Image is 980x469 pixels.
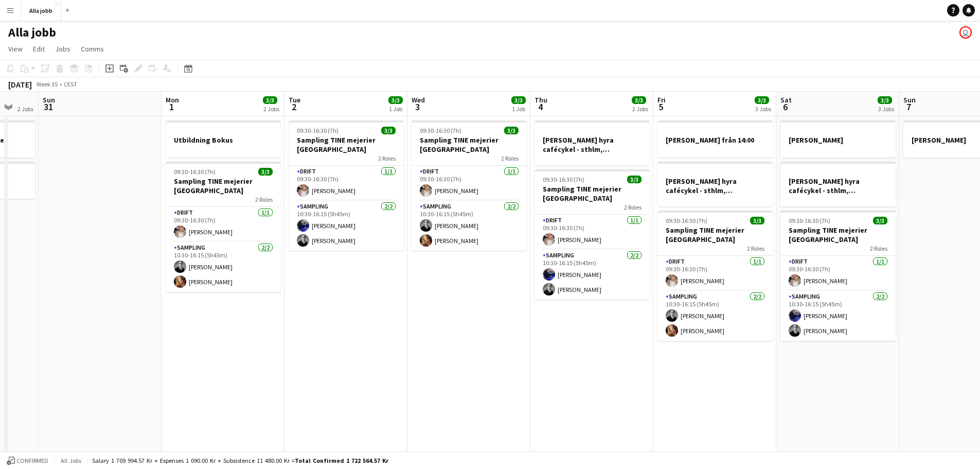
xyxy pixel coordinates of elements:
[34,80,60,88] span: Week 35
[755,105,771,113] div: 3 Jobs
[289,95,300,105] span: Tue
[166,242,281,292] app-card-role: Sampling2/210:30-16:15 (5h45m)[PERSON_NAME][PERSON_NAME]
[780,162,896,206] app-job-card: [PERSON_NAME] hyra cafécykel - sthlm, [GEOGRAPHIC_DATA], cph
[21,1,61,21] button: Alla jobb
[780,256,896,291] app-card-role: Drift1/109:30-16:30 (7h)[PERSON_NAME]
[657,135,773,145] h3: [PERSON_NAME] från 14:00
[412,95,425,105] span: Wed
[657,211,773,341] div: 09:30-16:30 (7h)3/3Sampling TINE mejerier [GEOGRAPHIC_DATA]2 RolesDrift1/109:30-16:30 (7h)[PERSON...
[870,245,887,252] span: 2 Roles
[8,79,32,90] div: [DATE]
[412,166,527,201] app-card-role: Drift1/109:30-16:30 (7h)[PERSON_NAME]
[166,207,281,242] app-card-role: Drift1/109:30-16:30 (7h)[PERSON_NAME]
[43,95,55,105] span: Sun
[512,105,525,113] div: 1 Job
[16,457,48,464] span: Confirmed
[77,42,108,56] a: Comms
[878,105,894,113] div: 3 Jobs
[780,211,896,341] app-job-card: 09:30-16:30 (7h)3/3Sampling TINE mejerier [GEOGRAPHIC_DATA]2 RolesDrift1/109:30-16:30 (7h)[PERSON...
[902,101,916,113] span: 7
[747,245,764,252] span: 2 Roles
[258,168,273,176] span: 3/3
[5,455,50,466] button: Confirmed
[755,96,769,104] span: 3/3
[780,135,896,145] h3: [PERSON_NAME]
[166,177,281,195] h3: Sampling TINE mejerier [GEOGRAPHIC_DATA]
[657,291,773,341] app-card-role: Sampling2/210:30-16:15 (5h45m)[PERSON_NAME][PERSON_NAME]
[534,250,650,300] app-card-role: Sampling2/210:30-16:15 (5h45m)[PERSON_NAME][PERSON_NAME]
[295,457,388,464] span: Total Confirmed 1 722 564.57 kr
[420,127,461,134] span: 09:30-16:30 (7h)
[81,44,104,54] span: Comms
[8,44,23,54] span: View
[412,201,527,251] app-card-role: Sampling2/210:30-16:15 (5h45m)[PERSON_NAME][PERSON_NAME]
[64,80,77,88] div: CEST
[166,120,281,158] app-job-card: Utbildning Bokus
[412,135,527,154] h3: Sampling TINE mejerier [GEOGRAPHIC_DATA]
[381,127,396,134] span: 3/3
[534,169,650,300] app-job-card: 09:30-16:30 (7h)3/3Sampling TINE mejerier [GEOGRAPHIC_DATA]2 RolesDrift1/109:30-16:30 (7h)[PERSON...
[504,127,519,134] span: 3/3
[164,101,179,113] span: 1
[166,162,281,292] app-job-card: 09:30-16:30 (7h)3/3Sampling TINE mejerier [GEOGRAPHIC_DATA]2 RolesDrift1/109:30-16:30 (7h)[PERSON...
[17,105,33,113] div: 2 Jobs
[255,196,273,203] span: 2 Roles
[780,120,896,158] app-job-card: [PERSON_NAME]
[780,291,896,341] app-card-role: Sampling2/210:30-16:15 (5h45m)[PERSON_NAME][PERSON_NAME]
[92,457,388,464] div: Salary 1 709 994.57 kr + Expenses 1 090.00 kr + Subsistence 11 480.00 kr =
[166,135,281,145] h3: Utbildning Bokus
[657,256,773,291] app-card-role: Drift1/109:30-16:30 (7h)[PERSON_NAME]
[534,135,650,154] h3: [PERSON_NAME] hyra cafécykel - sthlm, [GEOGRAPHIC_DATA], cph
[780,95,792,105] span: Sat
[779,101,792,113] span: 6
[4,42,27,56] a: View
[287,101,300,113] span: 2
[174,168,216,176] span: 09:30-16:30 (7h)
[289,120,404,251] div: 09:30-16:30 (7h)3/3Sampling TINE mejerier [GEOGRAPHIC_DATA]2 RolesDrift1/109:30-16:30 (7h)[PERSON...
[166,95,179,105] span: Mon
[903,95,916,105] span: Sun
[297,127,338,134] span: 09:30-16:30 (7h)
[534,215,650,250] app-card-role: Drift1/109:30-16:30 (7h)[PERSON_NAME]
[789,217,830,224] span: 09:30-16:30 (7h)
[55,44,70,54] span: Jobs
[873,217,887,224] span: 3/3
[410,101,425,113] span: 3
[533,101,547,113] span: 4
[388,96,403,104] span: 3/3
[51,42,75,56] a: Jobs
[534,120,650,165] app-job-card: [PERSON_NAME] hyra cafécykel - sthlm, [GEOGRAPHIC_DATA], cph
[412,120,527,251] div: 09:30-16:30 (7h)3/3Sampling TINE mejerier [GEOGRAPHIC_DATA]2 RolesDrift1/109:30-16:30 (7h)[PERSON...
[41,101,55,113] span: 31
[511,96,526,104] span: 3/3
[878,96,892,104] span: 3/3
[59,457,83,464] span: All jobs
[289,166,404,201] app-card-role: Drift1/109:30-16:30 (7h)[PERSON_NAME]
[624,203,642,211] span: 2 Roles
[632,96,646,104] span: 3/3
[959,26,972,39] app-user-avatar: Stina Dahl
[657,162,773,206] app-job-card: [PERSON_NAME] hyra cafécykel - sthlm, [GEOGRAPHIC_DATA], cph
[534,95,547,105] span: Thu
[33,44,45,54] span: Edit
[627,176,642,183] span: 3/3
[289,135,404,154] h3: Sampling TINE mejerier [GEOGRAPHIC_DATA]
[657,120,773,158] app-job-card: [PERSON_NAME] från 14:00
[29,42,49,56] a: Edit
[657,225,773,244] h3: Sampling TINE mejerier [GEOGRAPHIC_DATA]
[632,105,648,113] div: 2 Jobs
[263,105,279,113] div: 2 Jobs
[378,154,396,162] span: 2 Roles
[534,184,650,203] h3: Sampling TINE mejerier [GEOGRAPHIC_DATA]
[263,96,277,104] span: 3/3
[389,105,402,113] div: 1 Job
[543,176,584,183] span: 09:30-16:30 (7h)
